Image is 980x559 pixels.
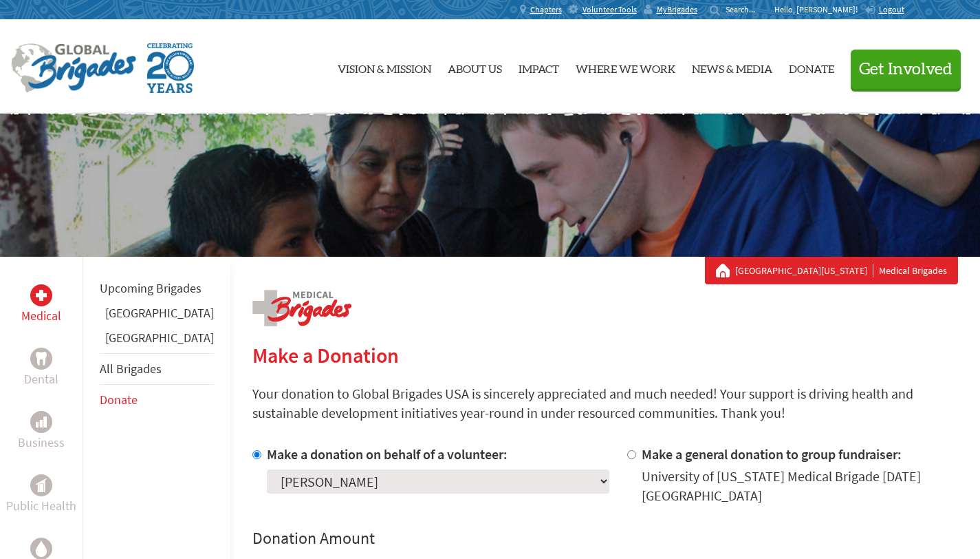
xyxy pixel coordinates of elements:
[252,343,958,368] h2: Make a Donation
[6,496,76,516] p: Public Health
[100,392,138,408] a: Donate
[36,352,47,365] img: Dental
[726,4,765,14] input: Search...
[530,4,562,15] span: Chapters
[30,411,52,433] div: Business
[30,348,52,370] div: Dental
[24,370,58,389] p: Dental
[30,474,52,496] div: Public Health
[21,306,61,326] p: Medical
[21,284,61,326] a: MedicalMedical
[105,330,214,346] a: [GEOGRAPHIC_DATA]
[448,31,502,103] a: About Us
[735,264,873,277] a: [GEOGRAPHIC_DATA][US_STATE]
[18,411,65,452] a: BusinessBusiness
[36,290,47,301] img: Medical
[879,4,904,14] span: Logout
[252,290,351,326] img: logo-medical.png
[642,445,902,463] label: Make a general donation to group fundraiser:
[692,31,772,103] a: News & Media
[100,273,214,304] li: Upcoming Brigades
[100,353,214,385] li: All Brigades
[100,361,162,377] a: All Brigades
[642,467,958,505] div: University of [US_STATE] Medical Brigade [DATE] [GEOGRAPHIC_DATA]
[657,4,697,15] span: MyBrigades
[716,264,947,277] div: Medical Brigades
[789,31,834,103] a: Donate
[864,4,904,15] a: Logout
[105,305,214,321] a: [GEOGRAPHIC_DATA]
[859,61,952,78] span: Get Involved
[36,478,47,492] img: Public Health
[11,43,136,93] img: Global Brigades Logo
[30,284,52,306] div: Medical
[582,4,637,15] span: Volunteer Tools
[100,385,214,415] li: Donate
[252,384,958,423] p: Your donation to Global Brigades USA is sincerely appreciated and much needed! Your support is dr...
[100,280,202,296] a: Upcoming Brigades
[100,328,214,353] li: Honduras
[338,31,431,103] a: Vision & Mission
[36,416,47,428] img: Business
[147,43,194,93] img: Global Brigades Celebrating 20 Years
[24,348,58,389] a: DentalDental
[252,527,958,549] h4: Donation Amount
[519,31,559,103] a: Impact
[36,540,47,556] img: Water
[18,433,65,452] p: Business
[576,31,675,103] a: Where We Work
[6,474,76,516] a: Public HealthPublic Health
[774,4,864,15] p: Hello, [PERSON_NAME]!
[851,50,961,89] button: Get Involved
[100,304,214,328] li: Greece
[267,445,508,463] label: Make a donation on behalf of a volunteer:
